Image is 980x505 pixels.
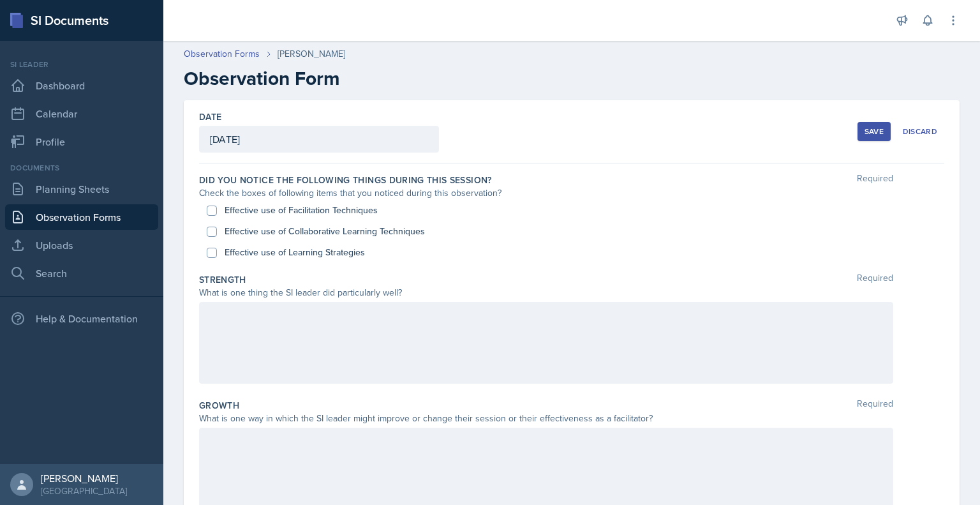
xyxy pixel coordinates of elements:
h2: Observation Form [184,67,960,90]
div: Help & Documentation [5,306,158,331]
button: Discard [896,122,944,141]
div: Si leader [5,59,158,70]
div: [PERSON_NAME] [41,472,127,485]
a: Observation Forms [184,47,260,61]
button: Save [857,122,891,141]
div: Documents [5,162,158,174]
div: [PERSON_NAME] [278,47,345,61]
span: Required [857,273,893,286]
a: Planning Sheets [5,176,158,202]
div: [GEOGRAPHIC_DATA] [41,485,127,497]
span: Required [857,174,893,186]
label: Did you notice the following things during this session? [199,174,492,186]
a: Profile [5,129,158,155]
a: Dashboard [5,73,158,98]
a: Search [5,260,158,286]
label: Strength [199,273,246,286]
label: Date [199,110,221,123]
div: Save [865,126,884,137]
a: Calendar [5,101,158,126]
div: Discard [903,126,937,137]
div: Check the boxes of following items that you noticed during this observation? [199,186,893,200]
div: What is one way in which the SI leader might improve or change their session or their effectivene... [199,412,893,425]
a: Observation Forms [5,204,158,230]
label: Growth [199,399,239,412]
div: What is one thing the SI leader did particularly well? [199,286,893,299]
label: Effective use of Collaborative Learning Techniques [225,225,425,238]
label: Effective use of Learning Strategies [225,246,365,259]
span: Required [857,399,893,412]
label: Effective use of Facilitation Techniques [225,204,378,217]
a: Uploads [5,232,158,258]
